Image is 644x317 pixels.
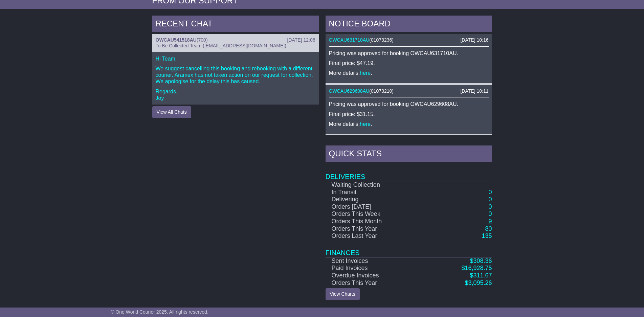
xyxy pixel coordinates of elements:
div: [DATE] 10:11 [460,88,488,94]
a: OWCAU541518AU [156,37,197,43]
span: 3,095.26 [468,279,492,286]
td: Paid Invoices [326,265,426,272]
div: Quick Stats [326,145,492,164]
p: Pricing was approved for booking OWCAU629608AU. [329,101,489,107]
span: 16,928.75 [465,265,492,271]
span: © One World Courier 2025. All rights reserved. [111,309,208,315]
div: [DATE] 12:06 [287,37,315,43]
span: 01073236 [371,37,392,43]
div: ( ) [329,88,489,94]
a: 9 [488,218,492,225]
span: To Be Collected Team ([EMAIL_ADDRESS][DOMAIN_NAME]) [156,43,286,48]
td: Orders This Week [326,210,426,218]
a: View Charts [326,288,360,300]
p: More details: . [329,121,489,127]
td: Overdue Invoices [326,272,426,279]
a: OWCAU631710AU [329,37,370,43]
a: 0 [488,210,492,217]
td: Orders This Month [326,218,426,225]
td: Sent Invoices [326,257,426,265]
td: Waiting Collection [326,181,426,189]
p: More details: . [329,70,489,76]
a: here [360,121,371,127]
p: Hi Team, [156,55,315,62]
p: We suggest cancelling this booking and rebooking with a different courier. Aramex has not taken a... [156,65,315,85]
a: 135 [482,232,492,239]
button: View All Chats [152,106,191,118]
div: [DATE] 10:16 [460,37,488,43]
td: Orders [DATE] [326,203,426,211]
a: 0 [488,189,492,196]
span: 311.67 [473,272,492,279]
div: NOTICE BOARD [326,16,492,34]
a: 0 [488,203,492,210]
a: $311.67 [470,272,492,279]
p: Final price: $47.19. [329,60,489,66]
a: 0 [488,196,492,203]
p: Final price: $31.15. [329,111,489,117]
td: Orders Last Year [326,232,426,240]
p: Regards, Joy [156,88,315,101]
div: ( ) [156,37,315,43]
td: Orders This Year [326,279,426,287]
td: Deliveries [326,164,492,181]
span: 308.36 [473,257,492,264]
a: here [360,70,371,76]
p: Pricing was approved for booking OWCAU631710AU. [329,50,489,56]
a: $3,095.26 [465,279,492,286]
a: $308.36 [470,257,492,264]
td: In Transit [326,189,426,196]
td: Finances [326,240,492,257]
td: Orders This Year [326,225,426,233]
a: 80 [485,225,492,232]
td: Delivering [326,196,426,203]
a: $16,928.75 [461,265,492,271]
div: RECENT CHAT [152,16,319,34]
a: OWCAU629608AU [329,88,370,94]
span: 01073210 [371,88,392,94]
span: 700 [198,37,206,43]
div: ( ) [329,37,489,43]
